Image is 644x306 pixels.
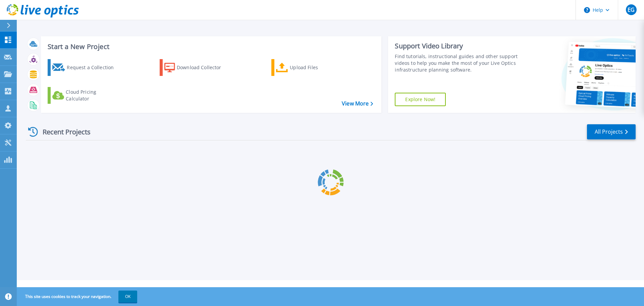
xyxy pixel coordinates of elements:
[66,89,119,102] div: Cloud Pricing Calculator
[395,53,521,73] div: Find tutorials, instructional guides and other support videos to help you make the most of your L...
[342,100,373,107] a: View More
[395,42,521,50] div: Support Video Library
[48,59,122,76] a: Request a Collection
[48,43,373,50] h3: Start a New Project
[628,7,635,12] span: EG
[271,59,346,76] a: Upload Files
[18,291,137,303] span: This site uses cookies to track your navigation.
[177,61,230,74] div: Download Collector
[290,61,343,74] div: Upload Files
[395,93,446,106] a: Explore Now!
[67,61,120,74] div: Request a Collection
[26,124,100,140] div: Recent Projects
[48,87,122,104] a: Cloud Pricing Calculator
[587,124,636,139] a: All Projects
[160,59,234,76] a: Download Collector
[118,291,137,303] button: OK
